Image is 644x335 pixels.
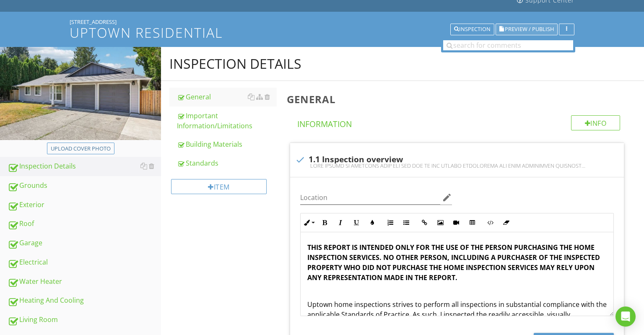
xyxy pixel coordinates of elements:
button: Underline (Ctrl+U) [348,215,364,231]
input: search for comments [443,40,573,50]
div: Roof [8,218,161,229]
div: Inspection Details [8,161,161,172]
div: Standards [177,158,277,168]
button: Clear Formatting [498,215,514,231]
h4: Information [297,115,620,130]
div: Exterior [8,200,161,210]
a: Preview / Publish [496,25,558,32]
div: Upload cover photo [51,145,111,153]
button: Inline Style [301,215,317,231]
div: Grounds [8,180,161,191]
button: Unordered List [398,215,414,231]
div: Important Information/Limitations [177,111,277,131]
button: Italic (Ctrl+I) [332,215,348,231]
span: Preview / Publish [505,27,554,32]
button: Insert Image (Ctrl+P) [432,215,448,231]
div: Water Heater [8,276,161,287]
div: Open Intercom Messenger [615,306,636,327]
div: General [177,92,277,102]
div: Living Room [8,314,161,325]
button: Preview / Publish [496,23,558,35]
div: LORE IPSUMD SI AMETCONS ADIP ELI SED DOE TE INC UTLABO ETDOLOREMA ALI ENIM ADMINIMVEN QUISNOST. E... [295,162,619,169]
a: Inspection [450,25,494,32]
div: [STREET_ADDRESS] [70,18,574,25]
button: Inspection [450,23,494,35]
div: Inspection [454,26,491,32]
div: Building Materials [177,139,277,149]
button: Ordered List [382,215,398,231]
h3: General [287,93,631,105]
div: Garage [8,238,161,249]
h1: Uptown Residential [70,25,574,40]
button: Bold (Ctrl+B) [317,215,332,231]
div: Info [571,115,621,130]
div: Item [171,179,267,194]
div: Inspection Details [169,55,301,72]
button: Insert Table [464,215,480,231]
button: Code View [482,215,498,231]
div: Heating And Cooling [8,295,161,306]
strong: THIS REPORT IS INTENDED ONLY FOR THE USE OF THE PERSON PURCHASING THE HOME INSPECTION SERVICES. N... [307,243,600,282]
div: Electrical [8,257,161,268]
button: Insert Link (Ctrl+K) [416,215,432,231]
button: Colors [364,215,380,231]
button: Upload cover photo [47,143,114,154]
i: edit [442,192,452,203]
button: Insert Video [448,215,464,231]
input: Location [300,191,440,205]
